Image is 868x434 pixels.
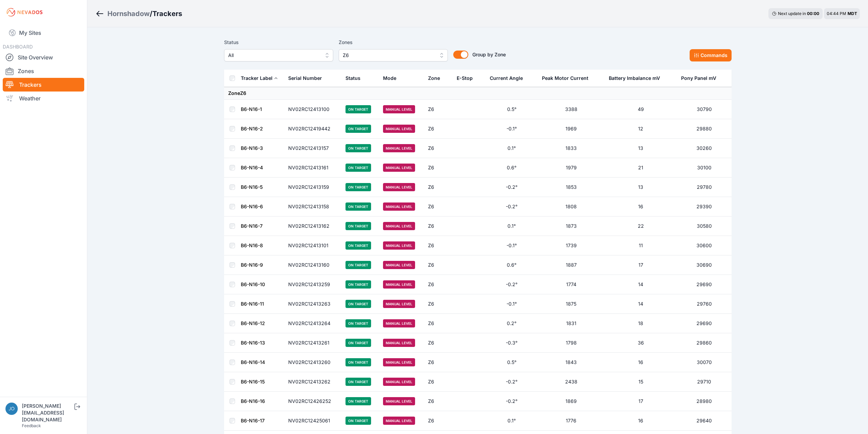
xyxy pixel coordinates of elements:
[345,358,371,366] span: On Target
[538,411,605,431] td: 1776
[677,197,732,216] td: 29390
[22,403,73,423] div: [PERSON_NAME][EMAIL_ADDRESS][DOMAIN_NAME]
[538,139,605,158] td: 1833
[241,301,264,307] a: B6-N16-11
[241,340,265,346] a: B6-N16-13
[284,158,341,178] td: NV02RC12413161
[677,372,732,392] td: 29710
[3,51,84,64] a: Site Overview
[424,294,453,314] td: Z6
[5,7,44,18] img: Nevados
[241,75,273,82] div: Tracker Label
[538,275,605,294] td: 1774
[345,280,371,289] span: On Target
[677,333,732,353] td: 29860
[677,314,732,333] td: 29690
[690,49,732,61] button: Commands
[383,339,415,347] span: Manual Level
[383,319,415,327] span: Manual Level
[486,236,538,255] td: -0.1°
[3,64,84,78] a: Zones
[383,300,415,308] span: Manual Level
[486,119,538,139] td: -0.1°
[224,87,732,100] td: Zone Z6
[424,100,453,119] td: Z6
[345,202,371,211] span: On Target
[605,314,677,333] td: 18
[241,223,263,229] a: B6-N16-7
[486,314,538,333] td: 0.2°
[677,158,732,178] td: 30100
[457,75,473,82] div: E-Stop
[345,417,371,425] span: On Target
[605,216,677,236] td: 22
[609,70,665,86] button: Battery Imbalance mV
[107,9,150,18] a: Hornshadow
[241,242,263,248] a: B6-N16-8
[284,353,341,372] td: NV02RC12413260
[472,52,506,57] span: Group by Zone
[424,236,453,255] td: Z6
[284,100,341,119] td: NV02RC12413100
[383,125,415,133] span: Manual Level
[383,378,415,386] span: Manual Level
[345,105,371,113] span: On Target
[345,125,371,133] span: On Target
[284,236,341,255] td: NV02RC12413101
[424,333,453,353] td: Z6
[284,139,341,158] td: NV02RC12413157
[345,183,371,191] span: On Target
[241,379,265,384] a: B6-N16-15
[486,275,538,294] td: -0.2°
[677,411,732,431] td: 29640
[224,49,333,61] button: All
[383,222,415,230] span: Manual Level
[284,119,341,139] td: NV02RC12419442
[345,144,371,152] span: On Target
[538,392,605,411] td: 1869
[538,158,605,178] td: 1979
[241,165,263,170] a: B6-N16-4
[339,38,448,46] label: Zones
[424,119,453,139] td: Z6
[605,119,677,139] td: 12
[677,236,732,255] td: 30600
[605,294,677,314] td: 14
[490,70,528,86] button: Current Angle
[538,119,605,139] td: 1969
[424,411,453,431] td: Z6
[383,164,415,172] span: Manual Level
[486,333,538,353] td: -0.3°
[486,216,538,236] td: 0.1°
[538,294,605,314] td: 1875
[3,78,84,92] a: Trackers
[538,236,605,255] td: 1739
[3,92,84,105] a: Weather
[677,294,732,314] td: 29760
[538,197,605,216] td: 1808
[827,11,846,16] span: 04:44 PM
[538,372,605,392] td: 2438
[677,139,732,158] td: 30260
[605,158,677,178] td: 21
[677,392,732,411] td: 28980
[605,372,677,392] td: 15
[3,44,33,50] span: DASHBOARD
[95,5,182,23] nav: Breadcrumb
[383,280,415,289] span: Manual Level
[538,100,605,119] td: 3388
[424,392,453,411] td: Z6
[486,178,538,197] td: -0.2°
[284,333,341,353] td: NV02RC12413261
[241,281,265,287] a: B6-N16-10
[228,51,320,59] span: All
[605,197,677,216] td: 16
[241,320,265,326] a: B6-N16-12
[383,397,415,405] span: Manual Level
[343,51,434,59] span: Z6
[241,262,263,268] a: B6-N16-9
[241,145,263,151] a: B6-N16-3
[486,294,538,314] td: -0.1°
[345,339,371,347] span: On Target
[288,70,327,86] button: Serial Number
